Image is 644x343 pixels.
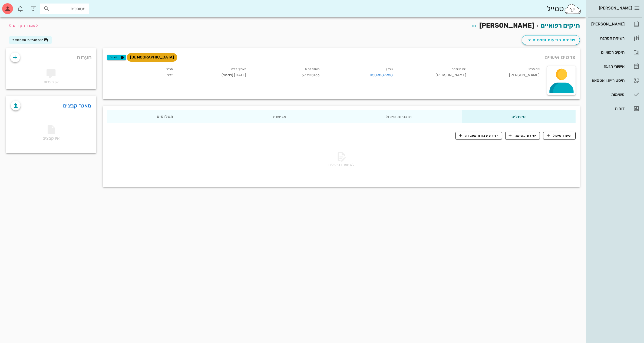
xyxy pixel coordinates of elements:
button: תגיות [107,55,126,60]
button: היסטוריית וואטסאפ [9,36,52,44]
span: פרטים אישיים [544,53,576,61]
span: [DEMOGRAPHIC_DATA] [130,53,174,62]
small: מגדר [166,67,173,71]
a: משימות [588,88,642,101]
a: אישורי הגעה [588,60,642,73]
button: לעמוד הקודם [6,21,38,30]
span: תגיות [110,55,124,60]
a: מאגר קבצים [63,101,91,110]
span: תג [16,4,19,8]
span: לא תועדו טיפולים [328,162,354,167]
div: [PERSON_NAME] [590,22,625,26]
a: [PERSON_NAME] [588,18,642,31]
img: SmileCloud logo [564,4,582,14]
span: לעמוד הקודם [13,23,38,28]
div: תוכניות טיפול [336,110,462,123]
span: שליחת הודעות וטפסים [526,37,575,43]
span: [PERSON_NAME] [479,22,534,29]
small: תאריך לידה [231,67,246,71]
span: יצירת עבודת מעבדה [459,133,498,138]
div: משימות [590,92,625,97]
span: אין קבצים [42,127,60,141]
small: תעודת זהות [305,67,319,71]
span: [DATE] ( ) [222,73,246,77]
span: תשלומים [157,115,173,119]
a: תיקים רפואיים [541,22,580,29]
a: תיקים רפואיים [588,46,642,59]
span: אין הערות [44,80,58,84]
div: אישורי הגעה [590,64,625,68]
a: 0509887988 [370,72,393,78]
span: תיעוד טיפול [547,133,572,138]
div: פגישות [223,110,336,123]
small: טלפון [386,67,393,71]
small: שם משפחה [452,67,466,71]
a: רשימת המתנה [588,32,642,45]
button: שליחת הודעות וטפסים [522,35,580,45]
span: היסטוריית וואטסאפ [12,38,44,42]
strong: 12.11 [223,73,232,77]
span: יצירת משימה [509,133,536,138]
div: הערות [6,48,96,64]
div: זכר [104,65,177,81]
button: תיעוד טיפול [543,132,576,139]
a: היסטוריית וואטסאפ [588,74,642,87]
div: רשימת המתנה [590,36,625,40]
span: 337115133 [302,73,319,77]
div: תיקים רפואיים [590,50,625,54]
button: יצירת משימה [505,132,540,139]
div: [PERSON_NAME] [397,65,471,81]
div: היסטוריית וואטסאפ [590,78,625,83]
a: דוחות [588,102,642,115]
span: [PERSON_NAME] [599,6,632,11]
div: סמייל [547,3,582,15]
button: יצירת עבודת מעבדה [455,132,502,139]
small: שם פרטי [529,67,540,71]
div: טיפולים [462,110,576,123]
div: [PERSON_NAME] [471,65,544,81]
div: דוחות [590,106,625,111]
